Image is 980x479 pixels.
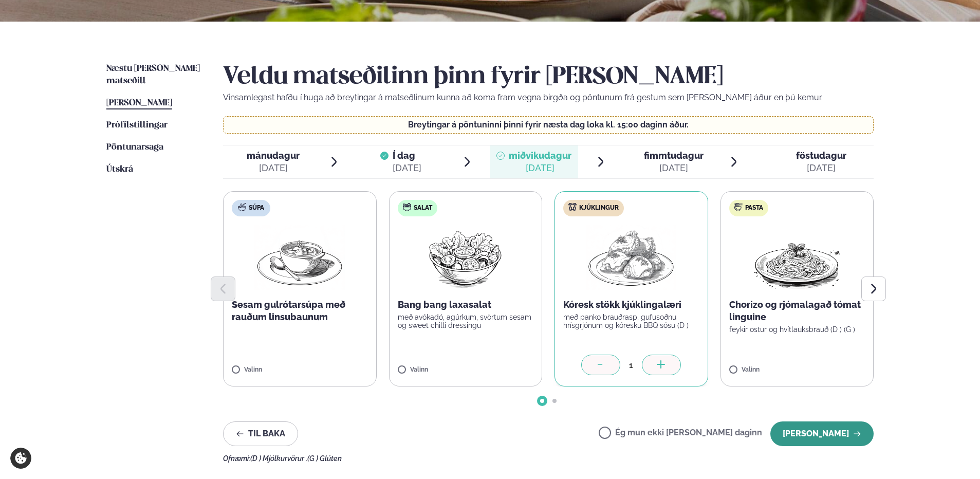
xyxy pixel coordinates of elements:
p: með panko brauðrasp, gufusoðnu hrísgrjónum og kóresku BBQ sósu (D ) [563,313,699,329]
span: Pöntunarsaga [106,143,163,152]
div: Ofnæmi: [223,454,874,463]
a: Cookie settings [10,448,31,469]
img: chicken.svg [568,203,577,211]
img: Chicken-thighs.png [586,225,676,290]
span: Pasta [745,204,763,212]
span: Kjúklingur [579,204,619,212]
p: Vinsamlegast hafðu í huga að breytingar á matseðlinum kunna að koma fram vegna birgða og pöntunum... [223,91,874,104]
p: Breytingar á pöntuninni þinni fyrir næsta dag loka kl. 15:00 daginn áður. [234,121,863,129]
a: [PERSON_NAME] [106,97,172,109]
span: Salat [414,204,432,212]
div: [DATE] [509,162,571,174]
span: [PERSON_NAME] [106,99,172,107]
div: [DATE] [644,162,704,174]
img: Salad.png [420,225,511,290]
img: Soup.png [254,225,345,290]
p: með avókadó, agúrkum, svörtum sesam og sweet chilli dressingu [398,313,534,329]
span: Útskrá [106,165,133,174]
a: Næstu [PERSON_NAME] matseðill [106,63,202,87]
span: (D ) Mjólkurvörur , [250,454,307,463]
span: Prófílstillingar [106,121,168,130]
p: Chorizo og rjómalagað tómat linguine [729,299,865,323]
p: Bang bang laxasalat [398,299,534,311]
img: pasta.svg [734,203,743,211]
span: Go to slide 1 [540,399,544,403]
a: Útskrá [106,163,133,176]
button: Next slide [861,277,886,301]
a: Pöntunarsaga [106,141,163,154]
span: Súpa [249,204,264,212]
span: miðvikudagur [509,150,571,161]
h2: Veldu matseðilinn þinn fyrir [PERSON_NAME] [223,63,874,91]
div: 1 [620,359,642,371]
span: mánudagur [247,150,300,161]
a: Prófílstillingar [106,119,168,132]
p: feykir ostur og hvítlauksbrauð (D ) (G ) [729,325,865,334]
button: Previous slide [211,277,235,301]
img: soup.svg [238,203,246,211]
img: Spagetti.png [752,225,842,290]
p: Sesam gulrótarsúpa með rauðum linsubaunum [232,299,368,323]
img: salad.svg [403,203,411,211]
p: Kóresk stökk kjúklingalæri [563,299,699,311]
span: fimmtudagur [644,150,704,161]
div: [DATE] [796,162,846,174]
span: föstudagur [796,150,846,161]
button: [PERSON_NAME] [770,421,874,446]
div: [DATE] [247,162,300,174]
span: Næstu [PERSON_NAME] matseðill [106,64,200,85]
span: (G ) Glúten [307,454,342,463]
span: Í dag [393,150,421,162]
span: Go to slide 2 [552,399,557,403]
div: [DATE] [393,162,421,174]
button: Til baka [223,421,298,446]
